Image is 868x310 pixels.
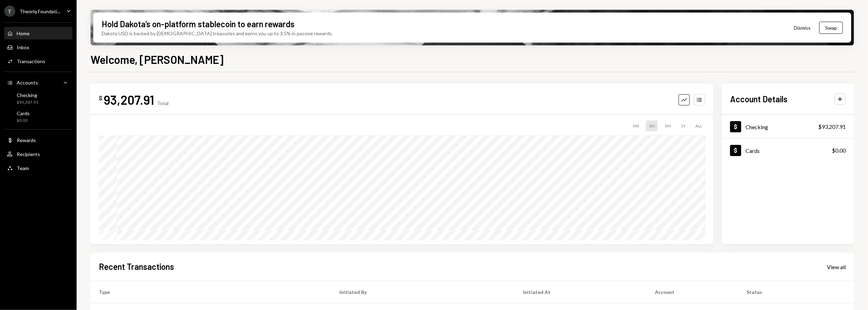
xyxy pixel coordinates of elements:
[17,151,40,157] div: Recipients
[722,115,854,138] a: Checking$93,207.91
[19,8,60,14] div: Theoriq Foundati...
[678,120,688,131] div: 1Y
[4,148,72,160] a: Recipients
[827,264,846,271] div: View all
[662,120,674,131] div: 3M
[4,76,72,89] a: Accounts
[4,27,72,39] a: Home
[99,261,174,272] h2: Recent Transactions
[4,108,72,125] a: Cards$0.00
[4,6,15,17] div: T
[102,18,295,30] div: Hold Dakota’s on-platform stablecoin to earn rewards
[17,80,38,86] div: Accounts
[17,99,38,105] div: $93,207.91
[17,30,30,36] div: Home
[4,162,72,174] a: Team
[104,92,154,108] div: 93,207.91
[17,137,36,143] div: Rewards
[730,93,788,105] h2: Account Details
[4,134,72,146] a: Rewards
[738,281,854,303] th: Status
[17,92,38,98] div: Checking
[91,281,331,303] th: Type
[4,90,72,107] a: Checking$93,207.91
[785,20,819,36] button: Dismiss
[17,58,45,64] div: Transactions
[819,22,843,34] button: Swap
[17,110,30,116] div: Cards
[4,41,72,53] a: Inbox
[647,281,738,303] th: Account
[832,146,846,155] div: $0.00
[102,30,333,37] div: Dakota USD is backed by [DEMOGRAPHIC_DATA] treasuries and earns you up to 3.5% in passive rewards.
[17,165,29,171] div: Team
[745,124,768,130] div: Checking
[646,120,658,131] div: 1M
[722,139,854,162] a: Cards$0.00
[515,281,647,303] th: Initiated At
[827,263,846,271] a: View all
[17,118,30,124] div: $0.00
[630,120,642,131] div: 1W
[91,52,224,66] h1: Welcome, [PERSON_NAME]
[693,120,705,131] div: ALL
[99,95,102,102] div: $
[17,44,29,50] div: Inbox
[331,281,515,303] th: Initiated By
[818,123,846,131] div: $93,207.91
[4,55,72,67] a: Transactions
[745,147,760,154] div: Cards
[157,100,169,106] div: Total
